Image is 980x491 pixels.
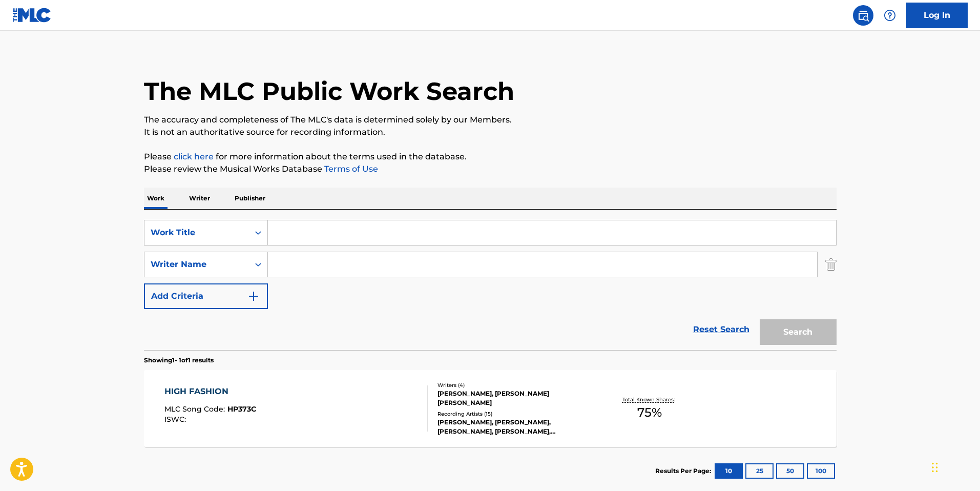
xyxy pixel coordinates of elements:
[144,114,837,126] p: The accuracy and completeness of The MLC's data is determined solely by our Members.
[437,389,592,407] div: [PERSON_NAME], [PERSON_NAME] [PERSON_NAME]
[825,252,837,277] img: Delete Criterion
[144,163,837,175] p: Please review the Musical Works Database
[144,188,168,209] p: Work
[144,356,214,365] p: Showing 1 - 1 of 1 results
[164,385,256,398] div: HIGH FASHION
[857,9,869,22] img: search
[144,76,514,107] h1: The MLC Public Work Search
[776,463,804,479] button: 50
[144,151,837,163] p: Please for more information about the terms used in the database.
[164,404,227,414] span: MLC Song Code :
[932,452,938,483] div: Drag
[12,8,52,23] img: MLC Logo
[174,152,214,161] a: click here
[906,3,968,28] a: Log In
[227,404,256,414] span: HP373C
[688,318,755,341] a: Reset Search
[884,9,896,22] img: help
[655,466,714,476] p: Results Per Page:
[622,396,677,403] p: Total Known Shares:
[144,370,837,447] a: HIGH FASHIONMLC Song Code:HP373CISWC:Writers (4)[PERSON_NAME], [PERSON_NAME] [PERSON_NAME]Recordi...
[807,463,835,479] button: 100
[437,410,592,418] div: Recording Artists ( 15 )
[144,126,837,138] p: It is not an authoritative source for recording information.
[715,463,743,479] button: 10
[745,463,774,479] button: 25
[144,283,268,309] button: Add Criteria
[437,381,592,389] div: Writers ( 4 )
[637,403,662,422] span: 75 %
[232,188,268,209] p: Publisher
[151,258,243,271] div: Writer Name
[247,290,260,302] img: 9d2ae6d4665cec9f34b9.svg
[151,227,243,239] div: Work Title
[144,220,837,350] form: Search Form
[853,5,873,26] a: Public Search
[322,164,378,174] a: Terms of Use
[929,442,980,491] iframe: Chat Widget
[880,5,900,26] div: Help
[437,418,592,436] div: [PERSON_NAME], [PERSON_NAME], [PERSON_NAME], [PERSON_NAME], [PERSON_NAME]
[164,415,189,424] span: ISWC :
[186,188,213,209] p: Writer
